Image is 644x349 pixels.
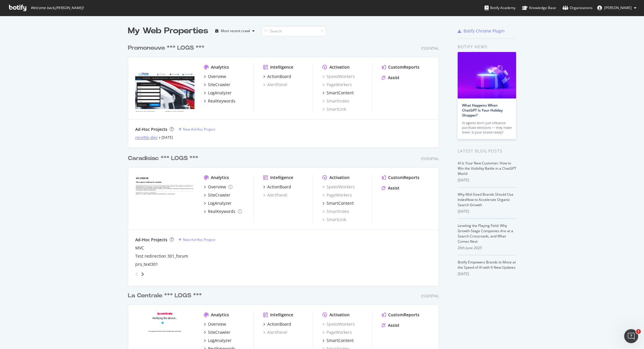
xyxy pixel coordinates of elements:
[322,74,355,79] a: SpeedWorkers
[329,175,350,180] div: Activation
[458,148,516,154] div: Latest Blog Posts
[322,98,349,104] a: SmartIndex
[522,5,556,11] div: Knowledge Base
[208,98,235,104] div: RealKeywords
[135,175,195,222] img: caradisiac.com
[213,26,257,36] button: Most recent crawl
[322,338,354,343] a: SmartContent
[204,209,242,214] a: RealKeywords
[263,184,291,190] a: ActionBoard
[563,5,593,11] div: Organizations
[322,200,354,206] a: SmartContent
[135,261,158,267] a: pro_text301
[183,237,215,242] div: New Ad-Hoc Project
[135,245,144,251] div: MVC
[593,3,641,13] button: [PERSON_NAME]
[421,46,439,51] div: Essential
[322,329,352,335] a: PageWorkers
[458,192,513,207] a: Why Mid-Sized Brands Should Use IndexNow to Accelerate Organic Search Growth
[322,192,352,198] div: PageWorkers
[322,90,354,96] a: SmartContent
[211,64,229,70] div: Analytics
[208,321,226,327] div: Overview
[211,175,229,180] div: Analytics
[204,74,226,79] a: Overview
[327,338,354,343] div: SmartContent
[140,271,145,277] div: angle-right
[204,184,232,190] a: Overview
[421,294,439,298] div: Essential
[267,74,291,79] div: ActionBoard
[458,44,516,50] div: Botify news
[382,64,419,70] a: CustomReports
[135,135,157,140] a: recette-dev
[322,217,346,223] div: SmartLink
[421,156,439,161] div: Essential
[322,184,355,190] div: SpeedWorkers
[262,26,326,36] input: Search
[322,106,346,112] a: SmartLink
[624,329,638,343] iframe: Intercom live chat
[458,245,516,251] div: 26th June 2025
[221,29,250,33] div: Most recent crawl
[135,237,167,243] div: Ad-Hoc Projects
[162,135,173,140] a: [DATE]
[135,64,195,112] img: promoneuve.fr
[382,75,400,81] a: Assist
[458,28,505,34] a: Botify Chrome Plugin
[458,271,516,277] div: [DATE]
[204,338,232,343] a: LogAnalyzer
[327,90,354,96] div: SmartContent
[204,90,232,96] a: LogAnalyzer
[208,82,230,88] div: SiteCrawler
[178,237,215,242] a: New Ad-Hoc Project
[208,209,235,214] div: RealKeywords
[211,312,229,318] div: Analytics
[135,126,167,132] div: Ad-Hoc Projects
[178,127,215,132] a: New Ad-Hoc Project
[267,184,291,190] div: ActionBoard
[135,253,188,259] a: Test redirection 301_forum
[263,192,287,198] a: AlertPanel
[464,28,505,34] div: Botify Chrome Plugin
[388,322,400,328] div: Assist
[267,321,291,327] div: ActionBoard
[270,64,293,70] div: Intelligence
[485,5,515,11] div: Botify Academy
[322,209,349,214] div: SmartIndex
[462,103,503,118] a: What Happens When ChatGPT Is Your Holiday Shopper?
[388,185,400,191] div: Assist
[388,75,400,81] div: Assist
[458,52,516,98] img: What Happens When ChatGPT Is Your Holiday Shopper?
[322,82,352,88] a: PageWorkers
[204,192,230,198] a: SiteCrawler
[270,312,293,318] div: Intelligence
[329,64,350,70] div: Activation
[388,64,419,70] div: CustomReports
[31,6,84,10] span: Welcome back, [PERSON_NAME] !
[382,175,419,180] a: CustomReports
[322,321,355,327] div: SpeedWorkers
[208,90,232,96] div: LogAnalyzer
[458,260,516,270] a: Botify Empowers Brands to Move at the Speed of AI with 6 New Updates
[128,25,208,37] div: My Web Properties
[263,82,287,88] a: AlertPanel
[183,127,215,132] div: New Ad-Hoc Project
[208,184,226,190] div: Overview
[263,329,287,335] a: AlertPanel
[208,192,230,198] div: SiteCrawler
[604,5,632,10] span: NASSAR Léa
[204,321,226,327] a: Overview
[204,98,235,104] a: RealKeywords
[388,175,419,180] div: CustomReports
[204,329,230,335] a: SiteCrawler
